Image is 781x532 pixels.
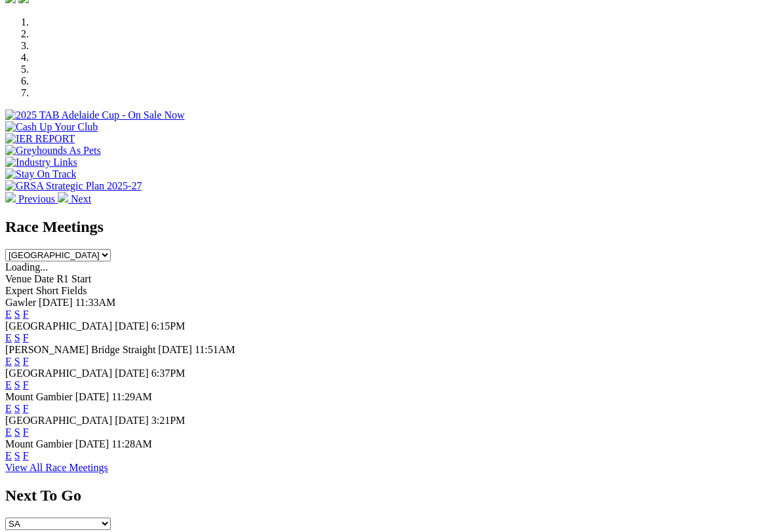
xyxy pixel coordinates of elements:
a: F [23,450,29,461]
span: 11:51AM [195,344,235,355]
a: E [5,309,12,320]
span: [DATE] [115,320,149,332]
span: 11:29AM [111,391,152,402]
a: F [23,332,29,343]
a: E [5,427,12,438]
span: [DATE] [75,438,110,449]
a: F [23,403,29,414]
span: Gawler [5,297,36,308]
span: Short [36,285,59,296]
span: Loading... [5,261,48,273]
span: Expert [5,285,33,296]
a: F [23,427,29,438]
a: F [23,379,29,390]
a: E [5,332,12,343]
img: chevron-right-pager-white.svg [58,192,68,202]
a: S [14,309,20,320]
span: 6:15PM [151,320,186,332]
span: Mount Gambier [5,391,73,402]
h2: Race Meetings [5,218,776,236]
span: 11:33AM [75,297,116,308]
img: Stay On Track [5,168,76,180]
img: GRSA Strategic Plan 2025-27 [5,180,142,192]
a: F [23,356,29,367]
span: 6:37PM [151,368,186,379]
a: S [14,427,20,438]
img: Industry Links [5,157,77,168]
a: F [23,309,29,320]
a: E [5,403,12,414]
img: chevron-left-pager-white.svg [5,192,16,202]
span: Date [34,273,54,284]
span: [DATE] [75,391,110,402]
a: Previous [5,193,58,204]
a: E [5,379,12,390]
a: Next [58,193,91,204]
a: E [5,450,12,461]
a: E [5,356,12,367]
a: S [14,450,20,461]
img: Cash Up Your Club [5,121,98,133]
span: R1 Start [56,273,91,284]
img: Greyhounds As Pets [5,145,101,157]
span: Next [71,193,91,204]
h2: Next To Go [5,487,776,504]
span: [DATE] [158,344,192,355]
span: [GEOGRAPHIC_DATA] [5,368,112,379]
a: S [14,379,20,390]
a: S [14,356,20,367]
a: S [14,403,20,414]
img: 2025 TAB Adelaide Cup - On Sale Now [5,109,185,121]
span: Venue [5,273,31,284]
span: [GEOGRAPHIC_DATA] [5,415,112,426]
img: IER REPORT [5,133,75,145]
span: [PERSON_NAME] Bridge Straight [5,344,155,355]
span: Previous [18,193,55,204]
a: View All Race Meetings [5,462,108,473]
span: 3:21PM [151,415,186,426]
a: S [14,332,20,343]
span: [GEOGRAPHIC_DATA] [5,320,112,332]
span: [DATE] [115,415,149,426]
span: 11:28AM [111,438,152,449]
span: [DATE] [115,368,149,379]
span: Mount Gambier [5,438,73,449]
span: [DATE] [39,297,73,308]
span: Fields [61,285,87,296]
